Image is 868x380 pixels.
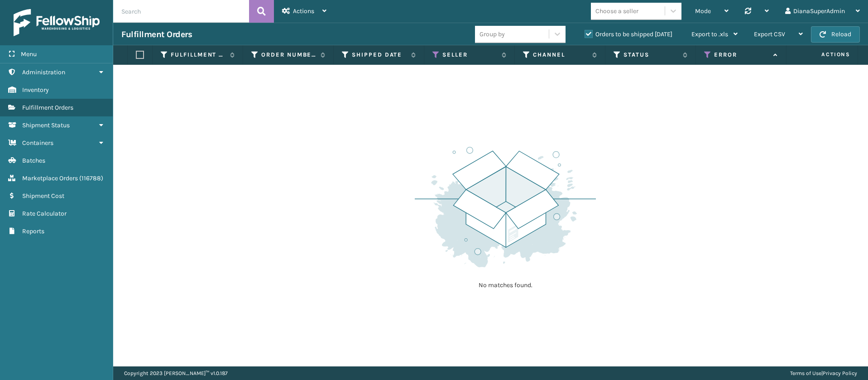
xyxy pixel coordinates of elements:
[691,30,728,38] span: Export to .xls
[754,30,785,38] span: Export CSV
[793,47,856,62] span: Actions
[823,370,857,376] a: Privacy Policy
[121,29,192,40] h3: Fulfillment Orders
[22,210,67,217] span: Rate Calculator
[790,366,857,380] div: |
[22,139,53,147] span: Containers
[695,7,711,15] span: Mode
[14,9,100,36] img: logo
[293,7,314,15] span: Actions
[585,30,672,38] label: Orders to be shipped [DATE]
[22,227,44,235] span: Reports
[22,121,70,129] span: Shipment Status
[790,370,821,376] a: Terms of Use
[21,50,37,58] span: Menu
[79,174,103,182] span: ( 116788 )
[124,366,228,380] p: Copyright 2023 [PERSON_NAME]™ v 1.0.187
[171,51,225,59] label: Fulfillment Order Id
[714,51,769,59] label: Error
[22,174,78,182] span: Marketplace Orders
[22,68,65,76] span: Administration
[352,51,407,59] label: Shipped Date
[811,26,860,43] button: Reload
[442,51,497,59] label: Seller
[533,51,588,59] label: Channel
[22,104,73,111] span: Fulfillment Orders
[22,157,45,164] span: Batches
[623,51,678,59] label: Status
[261,51,316,59] label: Order Number
[22,86,49,94] span: Inventory
[595,6,638,16] div: Choose a seller
[22,192,64,200] span: Shipment Cost
[480,29,505,39] div: Group by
